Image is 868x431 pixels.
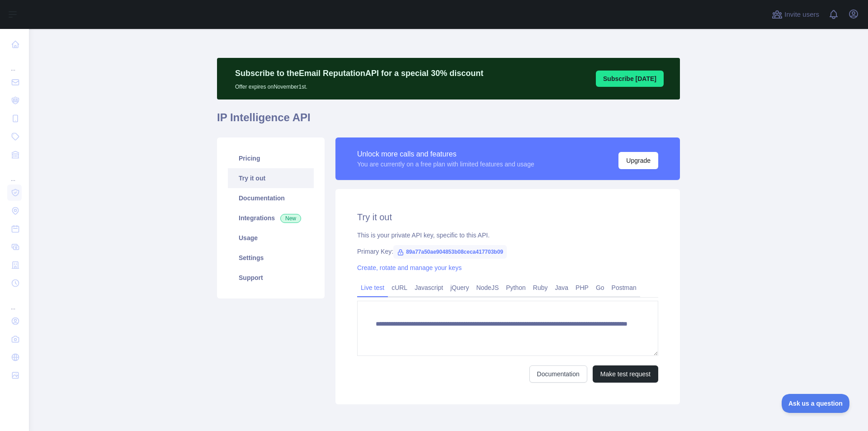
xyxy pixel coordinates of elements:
div: You are currently on a free plan with limited features and usage [357,160,534,169]
button: Subscribe [DATE] [596,71,664,87]
button: Invite users [770,7,821,22]
a: PHP [572,280,592,295]
a: Live test [357,280,388,295]
p: Subscribe to the Email Reputation API for a special 30 % discount [235,67,483,80]
a: Settings [228,248,314,268]
a: Integrations New [228,208,314,228]
a: Try it out [228,168,314,188]
a: NodeJS [472,280,502,295]
a: Go [592,280,608,295]
h1: IP Intelligence API [217,110,680,132]
a: Create, rotate and manage your keys [357,264,462,271]
a: Support [228,268,314,288]
div: Primary Key: [357,247,658,256]
span: New [280,214,301,223]
a: cURL [388,280,411,295]
a: Documentation [228,188,314,208]
a: Postman [608,280,640,295]
div: ... [7,165,22,183]
div: ... [7,293,22,311]
a: Pricing [228,148,314,168]
a: jQuery [447,280,472,295]
div: ... [7,54,22,72]
h2: Try it out [357,211,658,223]
a: Python [502,280,529,295]
a: Documentation [529,365,587,383]
a: Usage [228,228,314,248]
p: Offer expires on November 1st. [235,80,483,90]
a: Java [552,280,572,295]
span: 89a77a50ae904853b08ceca417703b09 [393,245,507,259]
button: Upgrade [618,152,658,169]
iframe: Toggle Customer Support [782,394,850,413]
div: Unlock more calls and features [357,149,534,160]
a: Ruby [529,280,552,295]
div: This is your private API key, specific to this API. [357,231,658,240]
span: Invite users [784,9,819,20]
button: Make test request [593,365,658,383]
a: Javascript [411,280,447,295]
